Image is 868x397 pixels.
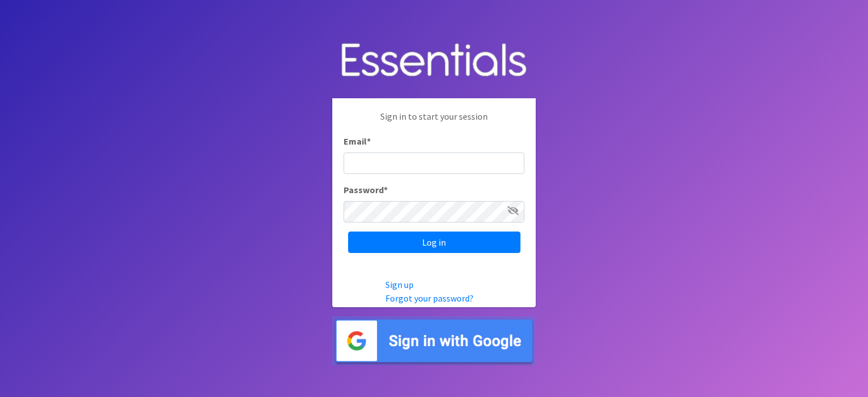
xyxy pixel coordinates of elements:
[332,316,536,365] img: Sign in with Google
[385,293,474,304] a: Forgot your password?
[348,232,520,253] input: Log in
[384,184,388,195] abbr: required
[385,279,414,290] a: Sign up
[332,32,536,90] img: Human Essentials
[367,136,371,147] abbr: required
[344,183,388,197] label: Password
[344,134,371,148] label: Email
[344,110,524,134] p: Sign in to start your session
